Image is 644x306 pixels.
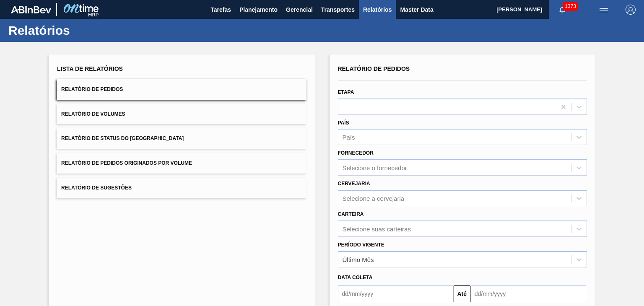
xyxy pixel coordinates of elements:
h1: Relatórios [8,26,157,35]
button: Relatório de Status do [GEOGRAPHIC_DATA] [57,128,306,149]
span: Planejamento [239,5,278,15]
span: Relatório de Pedidos [338,65,410,72]
span: Relatório de Pedidos Originados por Volume [61,160,192,166]
button: Até [454,285,470,302]
span: Tarefas [210,5,231,15]
button: Notificações [549,4,576,16]
input: dd/mm/yyyy [470,285,586,302]
div: Selecione suas carteiras [343,225,411,232]
label: País [338,120,349,126]
span: Relatórios [363,5,392,15]
button: Relatório de Pedidos [57,79,306,100]
div: Selecione a cervejaria [343,194,405,202]
div: Selecione o fornecedor [343,164,407,171]
span: Transportes [321,5,355,15]
span: Master Data [400,5,433,15]
span: Relatório de Volumes [61,111,125,117]
img: TNhmsLtSVTkK8tSr43FrP2fwEKptu5GPRR3wAAAABJRU5ErkJggg== [11,6,51,13]
span: Lista de Relatórios [57,65,123,72]
span: 1373 [563,2,578,11]
label: Etapa [338,89,354,95]
span: Relatório de Sugestões [61,185,132,191]
input: dd/mm/yyyy [338,285,454,302]
span: Relatório de Pedidos [61,86,123,92]
button: Relatório de Pedidos Originados por Volume [57,153,306,174]
img: userActions [599,5,609,15]
button: Relatório de Volumes [57,104,306,124]
span: Data coleta [338,275,373,280]
div: País [343,134,355,141]
span: Gerencial [286,5,313,15]
label: Período Vigente [338,242,384,248]
button: Relatório de Sugestões [57,178,306,198]
label: Carteira [338,211,364,217]
div: Último Mês [343,256,374,263]
label: Cervejaria [338,181,370,187]
label: Fornecedor [338,150,374,156]
span: Relatório de Status do [GEOGRAPHIC_DATA] [61,135,184,141]
img: Logout [626,5,636,15]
